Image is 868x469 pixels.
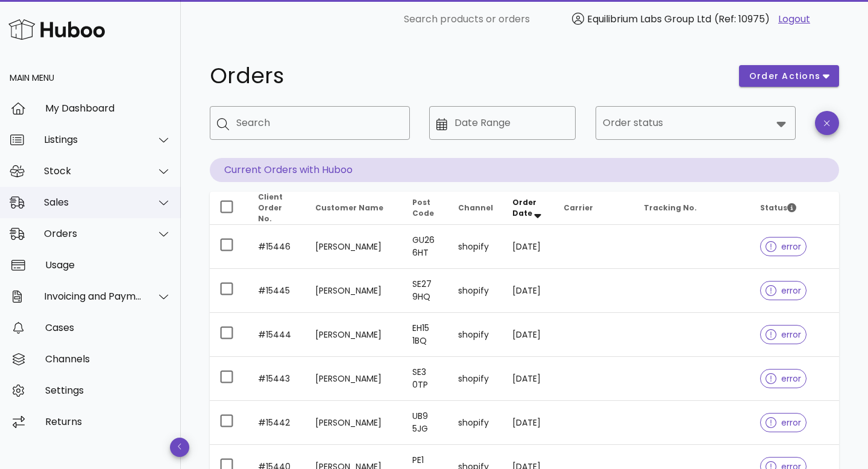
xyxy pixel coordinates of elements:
[760,203,796,213] span: Status
[503,357,554,401] td: [DATE]
[306,357,403,401] td: [PERSON_NAME]
[210,65,725,87] h1: Orders
[403,401,448,445] td: UB9 5JG
[503,313,554,357] td: [DATE]
[750,192,839,225] th: Status
[45,259,171,271] div: Usage
[448,192,503,225] th: Channel
[45,322,171,333] div: Cases
[503,269,554,313] td: [DATE]
[44,291,142,302] div: Invoicing and Payments
[458,203,493,213] span: Channel
[403,225,448,269] td: GU26 6HT
[403,192,448,225] th: Post Code
[448,269,503,313] td: shopify
[248,401,306,445] td: #15442
[8,16,105,42] img: Huboo Logo
[45,385,171,396] div: Settings
[503,225,554,269] td: [DATE]
[306,269,403,313] td: [PERSON_NAME]
[44,134,142,145] div: Listings
[739,65,839,87] button: order actions
[248,357,306,401] td: #15443
[448,401,503,445] td: shopify
[45,102,171,114] div: My Dashboard
[766,286,801,295] span: error
[248,269,306,313] td: #15445
[210,158,839,182] p: Current Orders with Huboo
[306,192,403,225] th: Customer Name
[766,330,801,339] span: error
[44,165,142,177] div: Stock
[766,418,801,427] span: error
[306,225,403,269] td: [PERSON_NAME]
[448,357,503,401] td: shopify
[749,70,821,83] span: order actions
[634,192,750,225] th: Tracking No.
[448,225,503,269] td: shopify
[587,12,711,26] span: Equilibrium Labs Group Ltd
[306,401,403,445] td: [PERSON_NAME]
[778,12,810,27] a: Logout
[44,228,142,239] div: Orders
[596,106,796,140] div: Order status
[512,197,536,218] span: Order Date
[412,197,434,218] span: Post Code
[644,203,697,213] span: Tracking No.
[248,313,306,357] td: #15444
[403,357,448,401] td: SE3 0TP
[248,225,306,269] td: #15446
[554,192,634,225] th: Carrier
[403,313,448,357] td: EH15 1BQ
[306,313,403,357] td: [PERSON_NAME]
[248,192,306,225] th: Client Order No.
[503,192,554,225] th: Order Date: Sorted descending. Activate to remove sorting.
[258,192,283,224] span: Client Order No.
[766,374,801,383] span: error
[714,12,770,26] span: (Ref: 10975)
[44,197,142,208] div: Sales
[766,242,801,251] span: error
[503,401,554,445] td: [DATE]
[45,416,171,427] div: Returns
[315,203,383,213] span: Customer Name
[45,353,171,365] div: Channels
[448,313,503,357] td: shopify
[403,269,448,313] td: SE27 9HQ
[564,203,593,213] span: Carrier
